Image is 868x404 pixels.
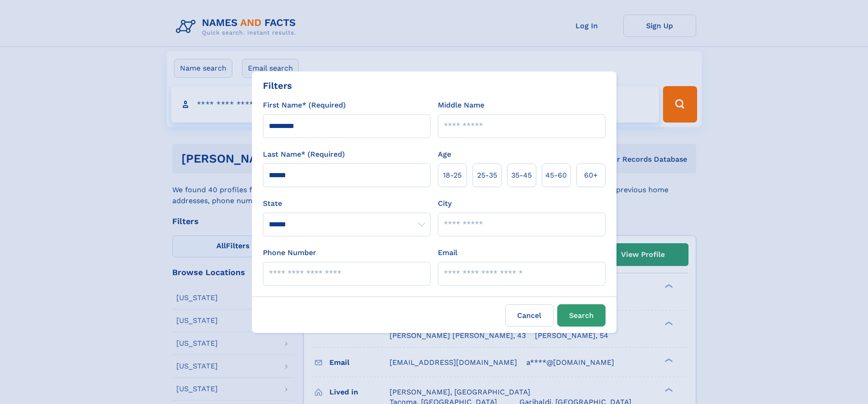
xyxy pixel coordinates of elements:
span: 18‑25 [443,170,462,181]
button: Search [557,304,606,327]
span: 35‑45 [511,170,532,181]
label: Last Name* (Required) [263,149,345,160]
span: 25‑35 [477,170,497,181]
label: First Name* (Required) [263,100,346,111]
label: Phone Number [263,247,316,258]
label: State [263,198,431,209]
label: Age [438,149,451,160]
label: Middle Name [438,100,484,111]
label: Email [438,247,457,258]
label: Cancel [505,304,554,327]
span: 45‑60 [545,170,567,181]
span: 60+ [584,170,598,181]
label: City [438,198,452,209]
div: Filters [263,79,292,92]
